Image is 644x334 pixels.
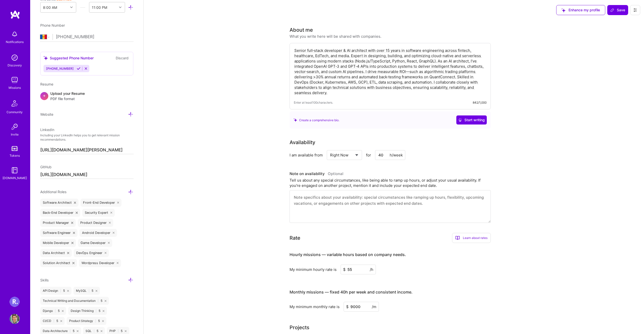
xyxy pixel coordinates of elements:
[458,118,462,122] i: icon CrystalBallWhite
[40,239,76,247] div: Mobile Developer
[294,118,297,122] i: icon SuggestedTeams
[40,112,53,116] span: Website
[80,5,85,10] i: icon HorizontalInLineDivider
[10,53,20,63] img: discovery
[84,67,88,70] i: Reject
[98,299,99,303] span: |
[290,170,343,178] div: Note on availability
[6,39,24,45] div: Notifications
[55,309,56,313] span: |
[125,330,127,332] i: icon Close
[344,302,379,312] input: XXX
[9,97,21,109] img: Community
[73,287,100,295] div: MySQL 5
[53,319,54,323] span: |
[10,314,20,324] img: User Avatar
[12,146,18,151] img: tokens
[68,307,107,315] div: Design Thinking 5
[80,199,122,207] div: Front-End Developer
[10,29,20,39] img: bell
[89,289,90,293] span: |
[452,233,491,243] div: Learn about rates
[3,175,27,181] div: [DOMAIN_NAME]
[74,249,109,257] div: DevOps Engineer
[40,199,78,207] div: Software Architect
[11,132,19,137] div: Invite
[341,265,376,274] input: XXX
[290,152,323,158] div: I am available from
[95,319,96,323] span: |
[46,67,74,70] span: [PHONE_NUMBER]
[8,63,22,68] div: Discovery
[78,219,113,227] div: Product Designer
[96,290,97,292] i: icon Close
[102,320,104,322] i: icon Close
[71,222,73,224] i: icon Close
[40,190,66,194] span: Additional Roles
[40,165,52,169] span: GitHub
[40,307,66,315] div: Django 5
[294,47,487,96] textarea: Senior full‑stack developer & AI architect with over 15 years in software engineering across fint...
[40,259,77,267] div: Solution Architect
[78,239,112,247] div: Game Developer
[118,329,119,333] span: |
[40,219,76,227] div: Product Manager
[10,122,20,132] img: Invite
[458,117,485,122] span: Start writing
[92,5,107,10] div: 11:00 PM
[105,300,106,302] i: icon Close
[70,329,71,333] span: |
[290,178,491,188] div: Tell us about any special circumstances, like being able to ramp up hours, or adjust your usual a...
[103,310,104,312] i: icon Close
[40,229,77,237] div: Software Engineer
[119,6,122,9] i: icon Chevron
[370,267,373,272] span: /h
[456,115,487,124] button: Start writing
[294,117,339,123] div: Create a comprehensive bio.
[290,139,315,146] div: Availability
[372,304,376,309] span: /m
[390,152,403,158] div: h/week
[79,229,117,237] div: Android Developer
[375,150,405,160] input: XX
[290,26,313,34] div: About me
[60,289,61,293] span: |
[40,278,49,282] span: Skills
[76,212,78,214] i: icon Close
[67,317,106,325] div: Product Strategy 5
[40,91,133,101] div: +Upload your ResumePDF file format
[114,55,130,61] button: Discard
[105,252,107,254] i: icon Close
[290,34,381,39] div: What you write here will be shared with companies.
[110,212,112,214] i: icon Close
[290,234,300,242] div: Rate
[9,85,21,90] div: Missions
[71,242,73,244] i: icon Close
[74,202,76,204] i: icon Close
[82,209,115,217] div: Security Expert
[60,320,62,322] i: icon Close
[290,324,309,331] div: Projects
[44,55,94,61] div: Suggested Phone Number
[328,171,343,176] span: Optional
[290,267,337,272] div: My minimum hourly rate is
[473,100,487,105] div: 842/1,000
[343,267,346,272] span: $
[79,259,121,267] div: Wordpress Developer
[290,304,340,309] div: My minimum monthly rate is
[73,232,75,234] i: icon Close
[43,5,57,10] div: 8:00 AM
[109,222,111,224] i: icon Close
[113,232,115,234] i: icon Close
[96,309,97,313] span: |
[561,8,600,13] span: Enhance my profile
[70,6,73,9] i: icon Chevron
[44,56,48,60] i: icon SuggestedTeams
[346,304,349,309] span: $
[8,314,21,324] a: User Avatar
[50,96,85,101] span: PDF file format
[290,252,406,257] h4: Hourly missions — variable hours based on company needs.
[290,290,413,295] h4: Monthly missions — fixed 40h per week and consistent income.
[294,100,333,105] span: Enter at least 100 characters.
[77,67,80,70] i: Accept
